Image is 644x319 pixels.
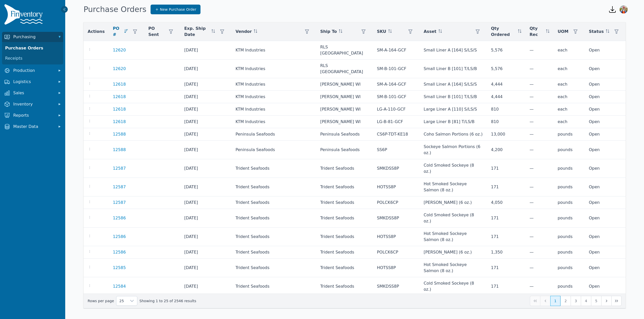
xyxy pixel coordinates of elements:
[585,116,626,128] td: Open
[316,91,373,103] td: [PERSON_NAME] WI
[526,116,554,128] td: —
[113,265,126,271] a: 12585
[420,116,487,128] td: Large Liner B [81] T/LS/B
[554,209,585,228] td: pounds
[585,246,626,259] td: Open
[4,4,45,27] img: Finventory
[487,103,526,116] td: 810
[526,60,554,78] td: —
[113,165,126,171] a: 12587
[554,60,585,78] td: each
[487,116,526,128] td: 810
[113,215,126,221] a: 12586
[151,5,201,14] a: New Purchase Order
[581,296,591,306] button: Page 4
[180,209,231,228] td: [DATE]
[373,60,420,78] td: SM-B-101-GCF
[487,178,526,196] td: 171
[554,228,585,246] td: pounds
[231,209,316,228] td: Trident Seafoods
[180,246,231,259] td: [DATE]
[316,60,373,78] td: RLS [GEOGRAPHIC_DATA]
[526,103,554,116] td: —
[554,116,585,128] td: each
[530,25,544,38] span: Qty Rec
[235,29,252,35] span: Vendor
[13,112,54,118] span: Reports
[526,196,554,209] td: —
[160,7,196,12] span: New Purchase Order
[420,159,487,178] td: Cold Smoked Sockeye (8 oz.)
[554,78,585,91] td: each
[373,103,420,116] td: LG-A-110-GCF
[373,116,420,128] td: LG-B-81-GCF
[373,209,420,228] td: SMKDSS8P
[13,90,54,96] span: Sales
[487,277,526,296] td: 171
[487,209,526,228] td: 171
[13,101,54,107] span: Inventory
[526,246,554,259] td: —
[591,296,601,306] button: Page 5
[585,141,626,159] td: Open
[373,178,420,196] td: HOTSS8P
[373,141,420,159] td: SS6P
[231,246,316,259] td: Trident Seafoods
[113,283,126,289] a: 12584
[373,78,420,91] td: SM-A-164-GCF
[373,196,420,209] td: POLCK6CP
[560,296,571,306] button: Page 2
[116,296,127,305] span: Rows per page
[585,41,626,60] td: Open
[585,103,626,116] td: Open
[487,246,526,259] td: 1,350
[526,41,554,60] td: —
[2,110,63,121] button: Reports
[554,141,585,159] td: pounds
[13,79,54,85] span: Logistics
[487,159,526,178] td: 171
[585,196,626,209] td: Open
[373,259,420,277] td: HOTSS8P
[113,234,126,240] a: 12586
[180,60,231,78] td: [DATE]
[316,128,373,141] td: Peninsula Seafoods
[180,277,231,296] td: [DATE]
[13,34,54,40] span: Purchasing
[589,29,604,35] span: Status
[526,128,554,141] td: —
[180,141,231,159] td: [DATE]
[113,119,126,125] a: 12618
[316,209,373,228] td: Trident Seafoods
[231,78,316,91] td: KTM Industries
[2,122,63,132] button: Master Data
[180,196,231,209] td: [DATE]
[420,91,487,103] td: Small Liner B [101] T/LS/B
[180,116,231,128] td: [DATE]
[2,32,63,42] button: Purchasing
[316,141,373,159] td: Peninsula Seafoods
[3,43,62,53] a: Purchase Orders
[526,91,554,103] td: —
[424,29,436,35] span: Asset
[420,103,487,116] td: Large Liner A [110] S/LS/S
[2,88,63,98] button: Sales
[554,246,585,259] td: pounds
[113,106,126,112] a: 12618
[180,91,231,103] td: [DATE]
[113,81,126,87] a: 12618
[2,77,63,87] button: Logistics
[585,277,626,296] td: Open
[3,53,62,63] a: Receipts
[526,228,554,246] td: —
[139,298,196,303] span: Showing 1 to 25 of 2546 results
[13,68,54,74] span: Production
[487,128,526,141] td: 13,000
[113,131,126,137] a: 12588
[231,103,316,116] td: KTM Industries
[316,246,373,259] td: Trident Seafoods
[180,128,231,141] td: [DATE]
[316,41,373,60] td: RLS [GEOGRAPHIC_DATA]
[2,65,63,76] button: Production
[526,78,554,91] td: —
